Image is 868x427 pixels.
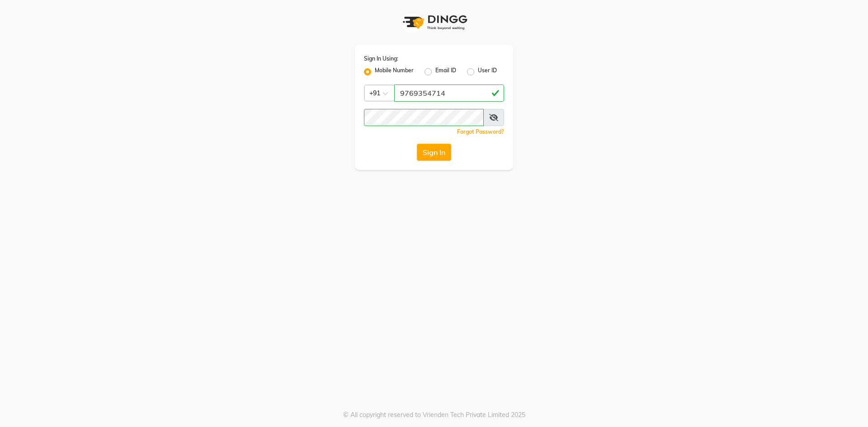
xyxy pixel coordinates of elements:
button: Sign In [417,144,451,161]
label: User ID [478,66,497,77]
img: logo1.svg [398,9,470,36]
label: Mobile Number [375,66,414,77]
label: Sign In Using: [364,55,398,63]
input: Username [394,84,504,102]
label: Email ID [435,66,456,77]
input: Username [364,109,484,126]
a: Forgot Password? [457,128,504,135]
